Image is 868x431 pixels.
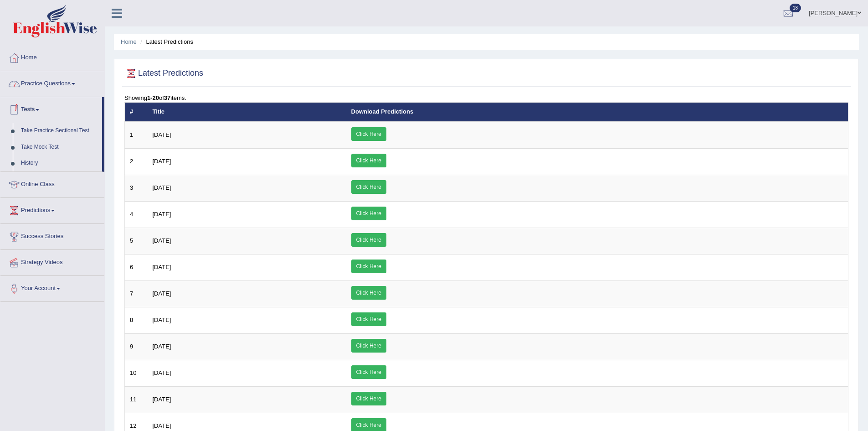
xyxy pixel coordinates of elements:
[138,37,193,46] li: Latest Predictions
[125,201,148,228] td: 4
[0,198,104,221] a: Predictions
[0,71,104,94] a: Practice Questions
[17,139,102,156] a: Take Mock Test
[351,312,386,326] a: Click Here
[0,224,104,247] a: Success Stories
[17,155,102,171] a: History
[124,93,848,102] div: Showing of items.
[153,158,171,165] span: [DATE]
[351,260,386,273] a: Click Here
[351,154,386,167] a: Click Here
[125,103,148,122] th: #
[153,264,171,270] span: [DATE]
[153,184,171,191] span: [DATE]
[125,122,148,149] td: 1
[148,103,346,122] th: Title
[153,131,171,138] span: [DATE]
[17,123,102,139] a: Take Practice Sectional Test
[125,148,148,175] td: 2
[121,38,137,45] a: Home
[125,175,148,201] td: 3
[153,211,171,218] span: [DATE]
[351,339,386,353] a: Click Here
[125,280,148,307] td: 7
[125,228,148,254] td: 5
[153,422,171,429] span: [DATE]
[124,67,203,80] h2: Latest Predictions
[125,333,148,360] td: 9
[0,97,102,120] a: Tests
[0,250,104,273] a: Strategy Videos
[153,317,171,323] span: [DATE]
[153,237,171,244] span: [DATE]
[351,127,386,141] a: Click Here
[351,286,386,300] a: Click Here
[0,172,104,195] a: Online Class
[164,94,170,101] b: 37
[0,45,104,68] a: Home
[790,4,801,12] span: 18
[351,392,386,405] a: Click Here
[125,386,148,413] td: 11
[153,369,171,376] span: [DATE]
[153,343,171,350] span: [DATE]
[351,365,386,379] a: Click Here
[125,360,148,386] td: 10
[125,254,148,280] td: 6
[0,276,104,299] a: Your Account
[125,307,148,333] td: 8
[147,94,159,101] b: 1-20
[153,290,171,297] span: [DATE]
[351,207,386,220] a: Click Here
[351,180,386,194] a: Click Here
[346,103,848,122] th: Download Predictions
[153,396,171,403] span: [DATE]
[351,233,386,247] a: Click Here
